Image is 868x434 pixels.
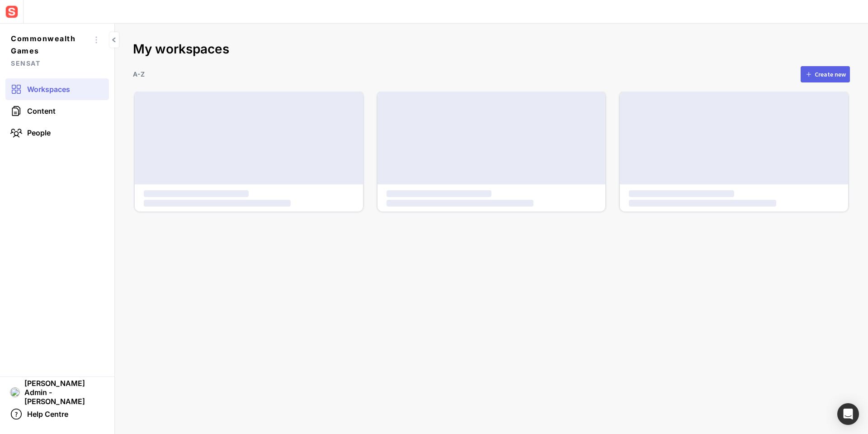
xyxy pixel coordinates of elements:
h2: My workspaces [133,42,850,57]
a: Workspaces [5,78,109,100]
span: Commonwealth Games [11,33,89,57]
span: Help Centre [27,410,68,419]
a: People [5,122,109,144]
button: Create new [801,66,850,82]
div: Create new [815,71,846,77]
div: Open Intercom Messenger [837,403,859,425]
span: Sensat [11,57,89,69]
span: People [27,128,51,137]
span: [PERSON_NAME] Admin - [PERSON_NAME] [24,379,104,406]
img: sensat [4,4,20,20]
a: Help Centre [5,403,109,425]
span: Workspaces [27,85,70,94]
p: A-Z [133,69,145,79]
a: Content [5,100,109,122]
span: Content [27,106,56,116]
